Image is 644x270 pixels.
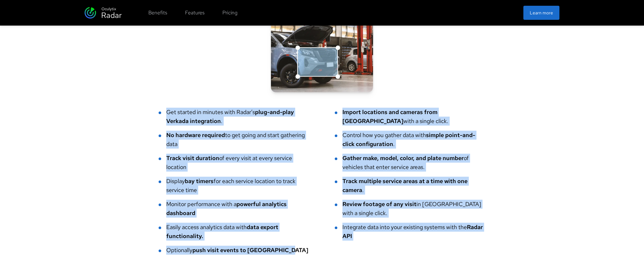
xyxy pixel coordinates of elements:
[166,200,309,218] div: Monitor performance with a
[342,223,485,241] div: Integrate data into your existing systems with the
[166,223,309,241] div: Easily access analytics data with
[145,6,171,19] button: Benefits
[166,131,225,139] span: No hardware required
[101,10,122,20] div: Radar
[219,6,241,19] button: Pricing
[523,6,559,20] button: Learn more
[342,200,416,208] span: Review footage of any visit
[166,131,309,149] div: to get going and start gathering data
[101,6,116,12] div: Oculytix
[202,232,203,240] span: .
[342,154,464,162] span: Gather make, model, color, and plate number
[166,177,309,195] div: Display for each service location to track service time
[85,5,122,20] button: Oculytix Radar
[192,246,308,254] span: push visit events to [GEOGRAPHIC_DATA]
[342,177,485,195] div: .
[166,108,309,126] div: Get started in minutes with Radar’s .
[85,7,96,19] img: Radar Logo
[342,131,485,149] div: Control how you gather data with .
[185,177,213,185] span: bay timers
[342,177,468,194] span: Track multiple service areas at a time with one camera
[342,108,485,126] div: with a single click.
[342,154,485,172] div: of vehicles that enter service areas.
[166,154,219,162] span: Track visit duration
[342,200,485,218] div: in [GEOGRAPHIC_DATA] with a single click.
[166,154,309,172] div: of every visit at every service location
[271,20,373,92] img: Detection area edit graphic
[181,6,208,19] button: Features
[166,246,308,255] div: Optionally
[342,108,438,125] span: Import locations and cameras from [GEOGRAPHIC_DATA]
